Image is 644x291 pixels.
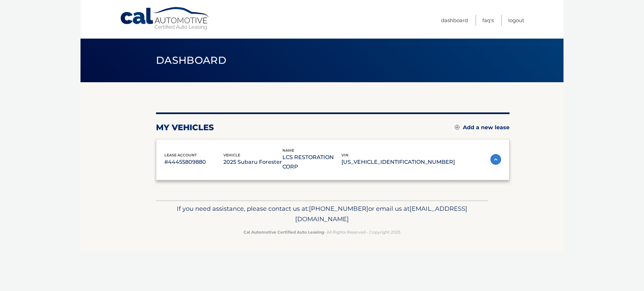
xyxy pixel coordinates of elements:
[156,54,226,66] span: Dashboard
[282,153,341,172] p: LCS RESTORATION CORP
[309,205,368,212] span: [PHONE_NUMBER]
[156,123,214,133] h2: my vehicles
[341,157,455,167] p: [US_VEHICLE_IDENTIFICATION_NUMBER]
[164,153,197,157] span: lease account
[455,124,509,131] a: Add a new lease
[490,154,501,165] img: accordion-active.svg
[244,230,324,235] strong: Cal Automotive Certified Auto Leasing
[120,7,210,31] a: Cal Automotive
[160,203,484,225] p: If you need assistance, please contact us at: or email us at
[223,153,240,157] span: vehicle
[282,148,294,153] span: name
[455,125,460,130] img: add.svg
[441,15,468,26] a: Dashboard
[164,157,223,167] p: #44455809880
[482,15,494,26] a: FAQ's
[508,15,524,26] a: Logout
[160,229,484,236] p: - All Rights Reserved - Copyright 2025
[341,153,348,157] span: vin
[223,157,282,167] p: 2025 Subaru Forester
